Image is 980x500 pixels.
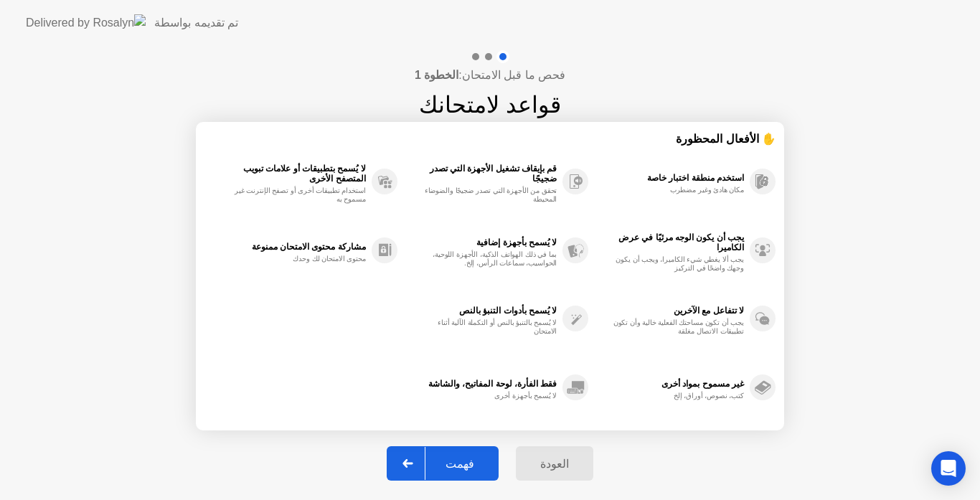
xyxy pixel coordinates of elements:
[595,379,744,389] div: غير مسموح بمواد أخرى
[421,319,557,336] div: لا يُسمح بالتنبؤ بالنص أو التكملة الآلية أثناء الامتحان
[387,446,499,481] button: فهمت
[931,451,966,486] div: Open Intercom Messenger
[421,392,557,400] div: لا يُسمح بأجهزة أخرى
[516,446,593,481] button: العودة
[608,392,744,400] div: كتب، نصوص، أوراق، إلخ
[405,379,557,389] div: فقط الفأرة، لوحة المفاتيح، والشاشة
[405,306,557,316] div: لا يُسمح بأدوات التنبؤ بالنص
[230,187,366,204] div: استخدام تطبيقات أخرى أو تصفح الإنترنت غير مسموح به
[520,457,589,471] div: العودة
[595,306,744,316] div: لا تتفاعل مع الآخرين
[230,255,366,263] div: محتوى الامتحان لك وحدك
[26,14,146,31] img: Delivered by Rosalyn
[608,186,744,194] div: مكان هادئ وغير مضطرب
[415,67,565,84] h4: فحص ما قبل الامتحان:
[595,173,744,183] div: استخدم منطقة اختبار خاصة
[608,255,744,273] div: يجب ألا يغطي شيء الكاميرا، ويجب أن يكون وجهك واضحًا في التركيز
[204,131,776,147] div: ✋ الأفعال المحظورة
[154,14,238,32] div: تم تقديمه بواسطة
[425,457,494,471] div: فهمت
[595,232,744,253] div: يجب أن يكون الوجه مرئيًا في عرض الكاميرا
[421,187,557,204] div: تحقق من الأجهزة التي تصدر ضجيجًا والضوضاء المحيطة
[608,319,744,336] div: يجب أن تكون مساحتك الفعلية خالية وأن تكون تطبيقات الاتصال مغلقة
[405,237,557,247] div: لا يُسمح بأجهزة إضافية
[212,242,366,252] div: مشاركة محتوى الامتحان ممنوعة
[212,164,366,184] div: لا يُسمح بتطبيقات أو علامات تبويب المتصفح الأخرى
[421,250,557,268] div: بما في ذلك الهواتف الذكية، الأجهزة اللوحية، الحواسيب، سماعات الرأس، إلخ.
[405,164,557,184] div: قم بإيقاف تشغيل الأجهزة التي تصدر ضجيجًا
[419,88,561,122] h1: قواعد لامتحانك
[415,69,458,81] b: الخطوة 1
